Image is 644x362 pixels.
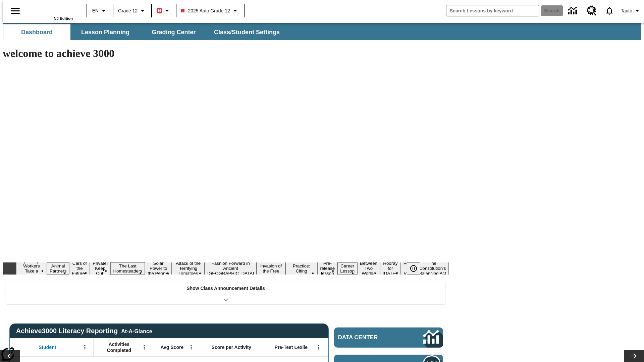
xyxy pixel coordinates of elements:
span: Lesson Planning [81,28,129,36]
button: Slide 11 Pre-release lesson [317,260,337,277]
button: Open Menu [139,342,149,352]
span: 2025 Auto Grade 12 [181,7,230,14]
a: Home [29,3,73,16]
h1: welcome to achieve 3000 [3,47,449,60]
p: Show Class Announcement Details [186,285,265,292]
a: Data Center [564,2,583,20]
div: Pause [407,262,427,275]
span: Grade 12 [118,7,138,14]
div: Show Class Announcement Details [6,281,445,304]
div: Home [29,2,73,20]
button: Class/Student Settings [209,24,285,40]
button: Slide 9 The Invasion of the Free CD [257,257,285,280]
button: Slide 6 Solar Power to the People [145,260,172,277]
span: Grading Center [152,28,196,36]
button: Slide 3 Cars of the Future? [69,260,90,277]
a: Resource Center, Will open in new tab [583,2,601,20]
button: Open Menu [80,342,90,352]
a: Notifications [601,2,618,19]
button: Profile/Settings [618,5,644,17]
span: B [158,6,161,15]
button: Slide 15 Point of View [401,260,416,277]
button: Slide 4 Private! Keep Out! [90,260,110,277]
span: EN [92,7,99,14]
input: search field [446,5,539,16]
button: Grade: Grade 12, Select a grade [115,5,149,17]
button: Slide 16 The Constitution's Balancing Act [416,260,449,277]
button: Open Menu [314,342,324,352]
span: NJ Edition [54,16,73,20]
button: Language: EN, Select a language [89,5,111,17]
button: Slide 1 Labor Day: Workers Take a Stand [16,257,47,280]
span: Avg Score [160,344,183,350]
button: Lesson carousel, Next [624,350,644,362]
button: Slide 13 Between Two Worlds [357,260,380,277]
span: Data Center [338,334,401,341]
button: Open side menu [5,1,25,21]
span: Achieve3000 Literacy Reporting [16,327,152,335]
div: SubNavbar [3,24,286,40]
button: Slide 10 Mixed Practice: Citing Evidence [285,257,317,280]
div: At-A-Glance [121,327,152,335]
button: Slide 12 Career Lesson [337,262,357,275]
button: Slide 2 Animal Partners [47,262,69,275]
button: Boost Class color is red. Change class color [154,5,174,17]
button: Class: 2025 Auto Grade 12, Select your class [178,5,241,17]
span: Class/Student Settings [214,28,280,36]
span: Student [39,344,56,350]
button: Slide 14 Hooray for Constitution Day! [380,260,401,277]
button: Grading Center [140,24,207,40]
button: Slide 7 Attack of the Terrifying Tomatoes [172,260,205,277]
span: Tauto [621,7,632,14]
button: Lesson Planning [72,24,139,40]
a: Data Center [334,327,443,348]
span: Activities Completed [97,341,141,353]
button: Dashboard [3,24,70,40]
button: Slide 8 Fashion Forward in Ancient Rome [205,260,257,277]
button: Pause [407,262,420,275]
button: Slide 5 The Last Homesteaders [110,262,145,275]
span: Score per Activity [212,344,252,350]
span: Pre-Test Lexile [275,344,308,350]
div: SubNavbar [3,23,641,40]
button: Open Menu [186,342,196,352]
span: Dashboard [21,28,53,36]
